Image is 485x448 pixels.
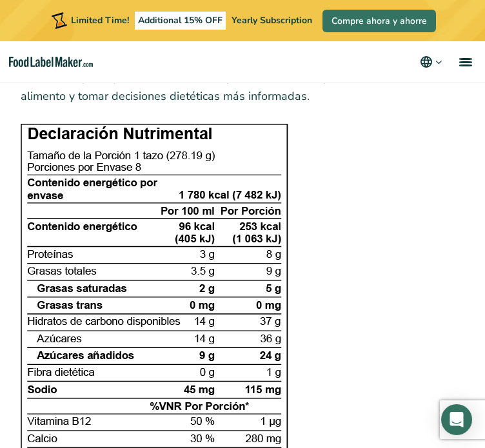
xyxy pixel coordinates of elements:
div: Open Intercom Messenger [441,404,472,435]
span: Yearly Subscription [232,14,312,26]
span: Additional 15% OFF [135,12,226,30]
a: menu [444,41,485,83]
span: Limited Time! [71,14,129,26]
a: Compre ahora y ahorre [322,10,436,32]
